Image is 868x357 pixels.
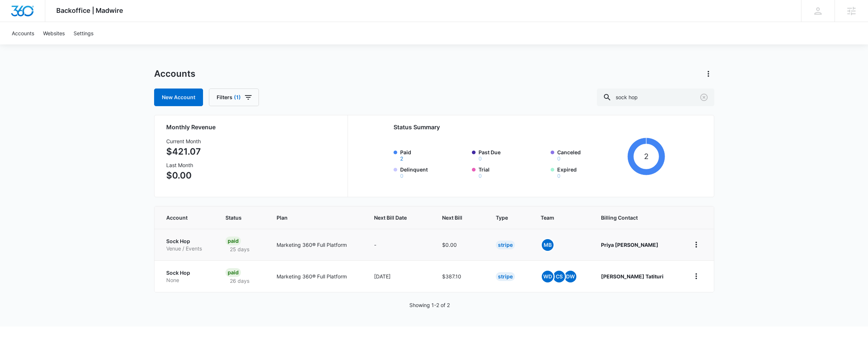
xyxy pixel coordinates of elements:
[166,145,201,158] p: $421.07
[154,68,195,79] h1: Accounts
[209,89,259,106] button: Filters(1)
[166,214,198,221] span: Account
[166,137,201,145] h3: Current Month
[409,301,450,309] p: Showing 1-2 of 2
[225,214,248,221] span: Status
[542,271,554,282] span: WD
[553,271,565,282] span: CS
[698,91,710,103] button: Clear
[597,89,714,106] input: Search
[565,271,576,282] span: DW
[277,241,356,249] p: Marketing 360® Full Platform
[496,241,515,249] div: Stripe
[400,166,468,178] label: Delinquent
[225,277,254,285] p: 26 days
[601,214,672,221] span: Billing Contact
[166,245,208,252] p: Venue / Events
[541,214,573,221] span: Team
[365,260,433,292] td: [DATE]
[479,148,546,161] label: Past Due
[234,95,241,100] span: (1)
[433,229,487,260] td: $0.00
[542,239,554,251] span: MB
[374,214,413,221] span: Next Bill Date
[39,22,69,44] a: Websites
[702,68,714,80] button: Actions
[166,161,201,169] h3: Last Month
[7,22,39,44] a: Accounts
[166,238,208,252] a: Sock HopVenue / Events
[496,272,515,281] div: Stripe
[601,242,658,248] strong: Priya [PERSON_NAME]
[365,229,433,260] td: -
[400,156,403,161] button: Paid
[166,123,339,131] h2: Monthly Revenue
[400,148,468,161] label: Paid
[479,166,546,178] label: Trial
[690,270,702,282] button: home
[557,148,625,161] label: Canceled
[166,238,208,245] p: Sock Hop
[225,245,254,253] p: 25 days
[277,273,356,280] p: Marketing 360® Full Platform
[394,123,665,131] h2: Status Summary
[644,152,648,161] tspan: 2
[225,268,241,277] div: Paid
[56,7,123,14] span: Backoffice | Madwire
[166,277,208,284] p: None
[442,214,468,221] span: Next Bill
[225,237,241,245] div: Paid
[277,214,356,221] span: Plan
[690,239,702,250] button: home
[69,22,98,44] a: Settings
[557,166,625,178] label: Expired
[496,214,512,221] span: Type
[433,260,487,292] td: $387.10
[154,89,203,106] a: New Account
[601,273,664,280] strong: [PERSON_NAME] Tatituri
[166,169,201,182] p: $0.00
[166,269,208,277] p: Sock Hop
[166,269,208,284] a: Sock HopNone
